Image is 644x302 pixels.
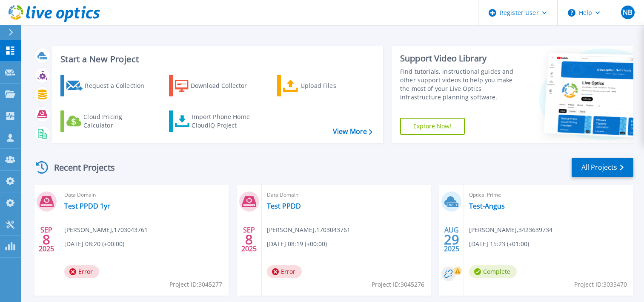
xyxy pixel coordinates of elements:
span: [PERSON_NAME] , 1703043761 [64,225,148,235]
a: Test-Angus [469,202,505,210]
div: Cloud Pricing Calculator [83,113,152,130]
div: AUG 2025 [444,224,460,255]
span: Error [64,265,99,278]
div: Download Collector [191,77,259,94]
div: SEP 2025 [38,224,54,255]
span: 8 [245,236,253,243]
span: [PERSON_NAME] , 1703043761 [267,225,350,235]
a: View More [333,128,372,136]
div: Import Phone Home CloudIQ Project [192,113,258,130]
span: Project ID: 3045276 [372,280,424,289]
a: Explore Now! [400,118,465,135]
a: Test PPDD [267,202,301,210]
span: Project ID: 3033470 [574,280,627,289]
a: Upload Files [277,75,372,96]
span: Data Domain [64,190,223,200]
span: NB [623,9,632,16]
h3: Start a New Project [60,55,372,64]
div: Recent Projects [33,157,126,178]
div: Support Video Library [400,53,521,64]
div: SEP 2025 [241,224,257,255]
span: [DATE] 08:20 (+00:00) [64,239,124,249]
a: Request a Collection [60,75,155,96]
span: 8 [43,236,50,243]
span: [DATE] 08:19 (+00:00) [267,239,327,249]
div: Upload Files [301,77,369,94]
span: Error [267,265,302,278]
span: [DATE] 15:23 (+01:00) [469,239,529,249]
span: Complete [469,265,517,278]
a: Download Collector [169,75,264,96]
a: Cloud Pricing Calculator [60,110,155,132]
div: Request a Collection [85,77,153,94]
span: Data Domain [267,190,426,200]
a: Test PPDD 1yr [64,202,110,210]
a: All Projects [572,158,633,177]
div: Find tutorials, instructional guides and other support videos to help you make the most of your L... [400,67,521,102]
span: 29 [444,236,459,243]
span: [PERSON_NAME] , 3423639734 [469,225,552,235]
span: Project ID: 3045277 [169,280,222,289]
span: Optical Prime [469,190,628,200]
